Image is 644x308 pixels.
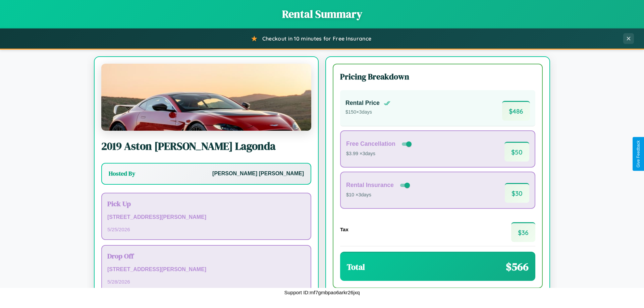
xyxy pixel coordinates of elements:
span: $ 566 [506,259,529,274]
p: [STREET_ADDRESS][PERSON_NAME] [107,212,305,222]
p: Support ID: mf7gmbpao6arkr26jxq [284,288,360,297]
h3: Pricing Breakdown [340,71,535,82]
p: 5 / 25 / 2026 [107,225,305,234]
h3: Total [347,261,365,272]
span: $ 50 [504,142,529,162]
span: $ 486 [502,101,530,121]
p: 5 / 28 / 2026 [107,277,305,286]
h2: 2019 Aston [PERSON_NAME] Lagonda [101,139,311,153]
h1: Rental Summary [7,7,637,21]
p: $3.99 × 3 days [346,149,413,158]
h4: Rental Price [345,100,380,107]
p: [STREET_ADDRESS][PERSON_NAME] [107,265,305,274]
p: [PERSON_NAME] [PERSON_NAME] [212,169,304,179]
div: Give Feedback [636,140,641,168]
span: Checkout in 10 minutes for Free Insurance [262,35,371,42]
h3: Pick Up [107,199,305,208]
h4: Free Cancellation [346,140,395,147]
img: Aston Martin Lagonda [101,64,311,131]
h3: Hosted By [109,170,135,178]
h3: Drop Off [107,251,305,261]
p: $10 × 3 days [346,191,411,199]
span: $ 30 [505,183,529,203]
span: $ 36 [511,222,535,242]
h4: Tax [340,227,348,232]
h4: Rental Insurance [346,182,394,189]
p: $ 150 × 3 days [345,108,390,117]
